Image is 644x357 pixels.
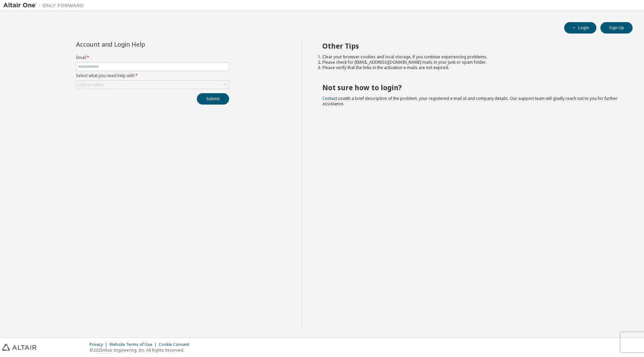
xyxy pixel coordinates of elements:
[322,65,621,70] li: Please verify that the links in the activation e-mails are not expired.
[90,347,193,353] p: © 2025 Altair Engineering, Inc. All Rights Reserved.
[322,54,621,60] li: Clear your browser cookies and local storage, if you continue experiencing problems.
[76,73,229,78] label: Select what you need help with
[322,83,621,92] h2: Not sure how to login?
[2,344,37,351] img: altair_logo.svg
[322,60,621,65] li: Please check for [EMAIL_ADDRESS][DOMAIN_NAME] mails in your junk or spam folder.
[197,93,229,105] button: Submit
[159,342,193,347] div: Cookie Consent
[600,22,633,34] button: Sign Up
[3,2,87,9] img: Altair One
[76,55,229,60] label: Email
[78,82,104,87] div: Click to select
[90,342,109,347] div: Privacy
[564,22,596,34] button: Login
[322,96,618,107] span: with a brief description of the problem, your registered e-mail id and company details. Our suppo...
[109,342,159,347] div: Website Terms of Use
[322,96,343,101] a: Contact us
[76,81,229,89] div: Click to select
[76,42,199,47] div: Account and Login Help
[322,42,621,50] h2: Other Tips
